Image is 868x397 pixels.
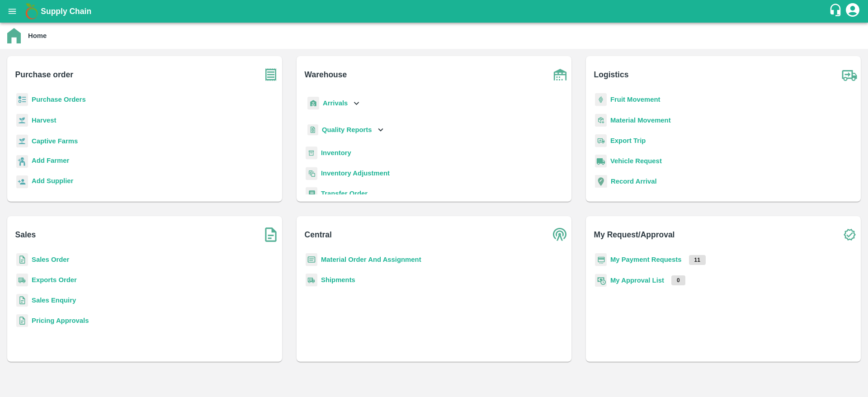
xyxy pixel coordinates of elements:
[594,68,629,81] b: Logistics
[838,223,861,246] img: check
[323,99,348,107] b: Arrivals
[32,157,69,164] b: Add Farmer
[41,5,829,18] a: Supply Chain
[23,2,41,20] img: logo
[305,228,332,241] b: Central
[32,276,77,284] a: Exports Order
[306,253,317,266] img: centralMaterial
[41,7,91,16] b: Supply Chain
[32,96,86,103] a: Purchase Orders
[595,155,607,168] img: vehicle
[32,177,73,184] b: Add Supplier
[16,134,28,148] img: harvest
[610,256,682,263] a: My Payment Requests
[32,137,78,145] a: Captive Farms
[16,113,28,127] img: harvest
[15,228,36,241] b: Sales
[594,228,675,241] b: My Request/Approval
[321,276,355,284] a: Shipments
[595,253,607,266] img: payment
[16,155,28,168] img: farmer
[610,117,671,124] a: Material Movement
[321,170,390,177] a: Inventory Adjustment
[16,314,28,327] img: sales
[28,32,47,39] b: Home
[16,93,28,106] img: reciept
[15,68,73,81] b: Purchase order
[307,124,318,136] img: qualityReport
[306,147,317,160] img: whInventory
[610,157,662,165] a: Vehicle Request
[306,274,317,287] img: shipments
[306,167,317,180] img: inventory
[259,223,282,246] img: soSales
[838,63,861,86] img: truck
[829,3,844,19] div: customer-support
[305,68,347,81] b: Warehouse
[321,256,421,263] a: Material Order And Assignment
[595,175,607,188] img: recordArrival
[306,121,386,139] div: Quality Reports
[610,137,646,144] a: Export Trip
[610,96,660,103] a: Fruit Movement
[595,93,607,106] img: fruit
[322,126,372,133] b: Quality Reports
[32,156,69,168] a: Add Farmer
[321,149,351,156] a: Inventory
[595,113,607,127] img: material
[307,97,319,110] img: whArrival
[595,134,607,147] img: delivery
[16,175,28,189] img: supplier
[611,178,657,185] a: Record Arrival
[549,223,571,246] img: central
[2,1,23,22] button: open drawer
[32,297,76,304] a: Sales Enquiry
[32,176,73,188] a: Add Supplier
[671,275,685,285] p: 0
[549,63,571,86] img: warehouse
[610,277,664,284] a: My Approval List
[16,294,28,307] img: sales
[595,274,607,287] img: approval
[16,274,28,287] img: shipments
[844,2,861,21] div: account of current user
[32,117,56,124] a: Harvest
[306,187,317,200] img: whTransfer
[259,63,282,86] img: purchase
[32,317,89,324] a: Pricing Approvals
[7,28,21,43] img: home
[321,190,368,197] a: Transfer Order
[689,255,706,265] p: 11
[32,256,69,263] a: Sales Order
[306,93,362,113] div: Arrivals
[16,253,28,266] img: sales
